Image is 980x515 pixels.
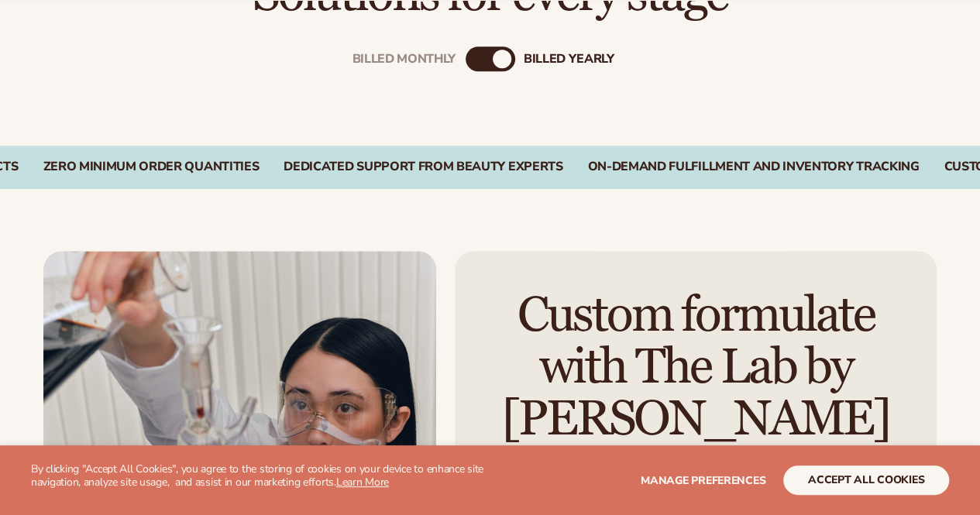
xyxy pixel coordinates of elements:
span: Manage preferences [641,473,765,488]
button: accept all cookies [783,465,949,495]
button: Manage preferences [641,465,765,495]
p: By clicking "Accept All Cookies", you agree to the storing of cookies on your device to enhance s... [31,463,490,489]
div: Zero Minimum Order QuantitieS [43,160,260,174]
div: On-Demand Fulfillment and Inventory Tracking [587,160,919,174]
div: Billed Monthly [352,51,456,66]
h2: Custom formulate with The Lab by [PERSON_NAME] [478,290,913,446]
div: Dedicated Support From Beauty Experts [284,160,562,174]
a: Learn More [336,475,389,489]
div: billed Yearly [524,51,614,66]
